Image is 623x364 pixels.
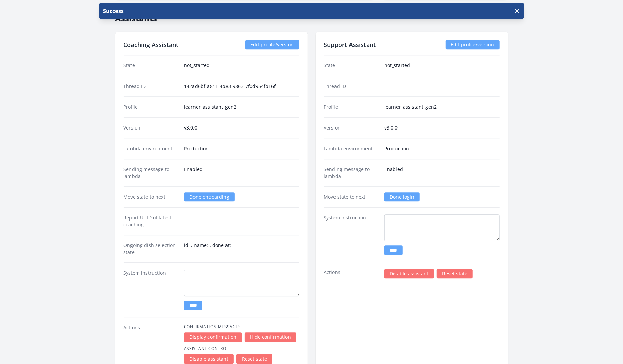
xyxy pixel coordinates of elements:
dt: Lambda environment [324,145,379,152]
dt: Report UUID of latest coaching [124,214,178,228]
dt: State [324,62,379,69]
dt: State [124,62,178,69]
a: Edit profile/version [446,40,500,49]
a: Reset state [437,269,473,278]
a: Disable assistant [384,269,434,278]
h2: Coaching Assistant [124,40,179,49]
dt: Version [324,124,379,131]
dt: Thread ID [124,83,178,90]
dt: Lambda environment [124,145,178,152]
h2: Support Assistant [324,40,376,49]
dt: Actions [324,269,379,278]
a: Display confirmation [184,332,242,342]
dd: v3.0.0 [384,124,500,131]
dd: not_started [384,62,500,69]
a: Edit profile/version [245,40,299,49]
dd: learner_assistant_gen2 [384,104,500,110]
dt: Profile [124,104,178,110]
a: Hide confirmation [245,332,296,342]
dt: System instruction [124,270,178,310]
dd: Enabled [184,166,299,180]
dd: Production [184,145,299,152]
dt: Profile [324,104,379,110]
h4: Assistant Control [184,346,299,351]
a: Done login [384,192,420,201]
dd: v3.0.0 [184,124,299,131]
dd: id: , name: , done at: [184,242,299,256]
dt: Sending message to lambda [324,166,379,180]
dd: 142ad6bf-a811-4b83-9863-7f0d954fb16f [184,83,299,90]
dd: Production [384,145,500,152]
dt: Sending message to lambda [124,166,178,180]
dt: Move state to next [124,194,178,200]
dd: not_started [184,62,299,69]
dt: Thread ID [324,83,379,90]
dt: Actions [124,324,178,364]
a: Disable assistant [184,354,234,364]
dt: Ongoing dish selection state [124,242,178,256]
p: Success [102,7,124,15]
a: Done onboarding [184,192,235,201]
a: Reset state [236,354,272,364]
dt: Move state to next [324,194,379,200]
dt: Version [124,124,178,131]
dt: System instruction [324,214,379,255]
h4: Confirmation Messages [184,324,299,330]
dd: learner_assistant_gen2 [184,104,299,110]
dd: Enabled [384,166,500,180]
